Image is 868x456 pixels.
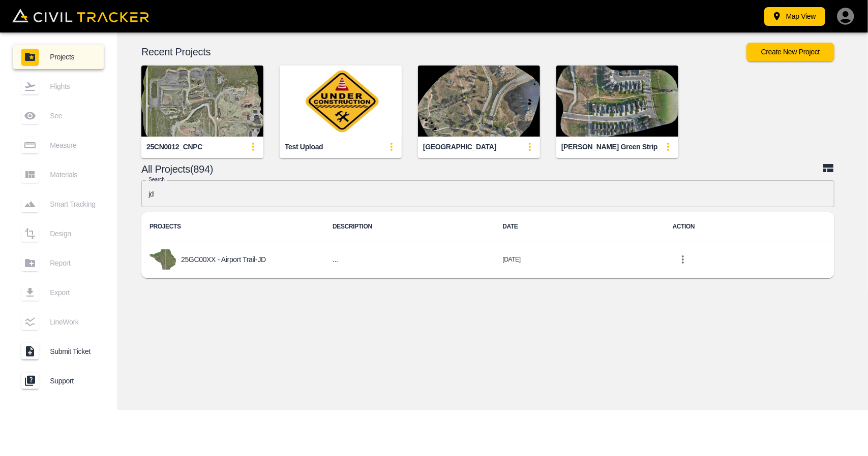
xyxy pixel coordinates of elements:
[13,369,104,393] a: Support
[12,9,149,23] img: Civil Tracker
[13,339,104,364] a: Submit Ticket
[764,7,825,26] button: Map View
[418,66,540,137] img: Indian Battle Park
[333,253,486,266] h6: ...
[494,241,664,278] td: [DATE]
[665,212,834,241] th: ACTION
[561,142,657,152] div: [PERSON_NAME] Green Strip
[141,165,822,173] p: All Projects(894)
[181,255,266,264] p: 25GC00XX - Airport Trail-JD
[556,66,678,137] img: Marie Van Harlem Green Strip
[141,212,834,278] table: project-list-table
[280,66,402,137] img: Test Upload
[381,137,402,157] button: update-card-details
[520,137,540,157] button: update-card-details
[141,48,746,56] p: Recent Projects
[50,53,96,61] span: Projects
[50,347,96,355] span: Submit Ticket
[146,142,202,152] div: 25CN0012_CNPC
[658,137,678,157] button: update-card-details
[50,377,96,385] span: Support
[141,212,324,241] th: PROJECTS
[13,45,104,69] a: Projects
[141,66,263,137] img: 25CN0012_CNPC
[285,142,323,152] div: Test Upload
[243,137,263,157] button: update-card-details
[324,212,494,241] th: DESCRIPTION
[423,142,496,152] div: [GEOGRAPHIC_DATA]
[746,43,834,61] button: Create New Project
[494,212,664,241] th: DATE
[149,249,176,270] img: project-image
